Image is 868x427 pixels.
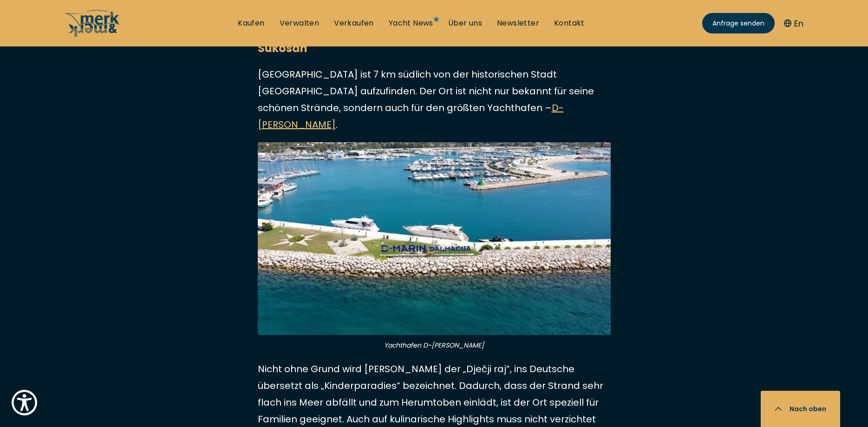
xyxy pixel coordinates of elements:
[280,18,320,28] a: Verwalten
[258,101,564,131] a: D-[PERSON_NAME]
[702,13,775,33] a: Anfrage senden
[448,18,482,28] a: Über uns
[334,18,374,28] a: Verkaufen
[712,19,764,28] span: Anfrage senden
[258,40,307,56] strong: Sukošan
[554,18,585,28] a: Kontakt
[238,18,264,28] a: Kaufen
[389,18,433,28] a: Yacht News
[784,17,803,30] button: En
[258,66,611,133] p: [GEOGRAPHIC_DATA] ist 7 km südlich von der historischen Stadt [GEOGRAPHIC_DATA] aufzufinden. Der ...
[9,388,39,418] button: Show Accessibility Preferences
[497,18,539,28] a: Newsletter
[761,391,840,427] button: Nach oben
[258,340,611,351] figcaption: Yachthafen D-[PERSON_NAME]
